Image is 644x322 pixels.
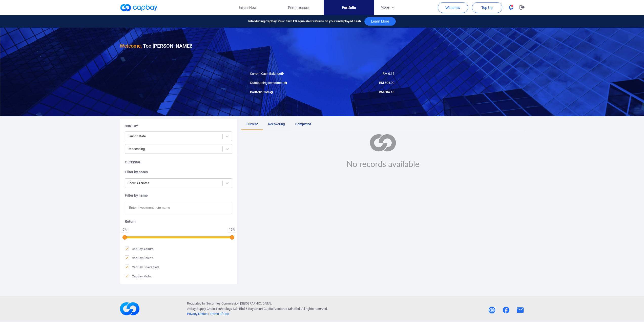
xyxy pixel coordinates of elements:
[248,19,362,24] span: Introducing CapBay Plus: Earn FD equivalent returns on your undeployed cash.
[125,124,138,128] h5: Sort By
[288,5,308,10] span: Performance
[268,122,285,126] span: Recovering
[364,17,396,26] button: Learn More
[472,2,502,13] button: Top Up
[187,312,207,316] a: Privacy Notice
[125,170,232,174] h5: Filter by notes
[125,160,140,165] h5: Filtering
[246,90,322,95] div: Portfolio Total
[229,228,235,231] div: 15 %
[246,122,258,126] span: Current
[383,72,394,75] span: RM 0.15
[122,228,127,231] div: 0 %
[125,246,154,251] span: CapBay Assure
[125,202,232,214] input: Enter investment note name
[246,71,322,77] div: Current Cash Balance
[379,81,394,85] span: RM 504.00
[125,193,232,198] h5: Filter by name
[187,301,328,317] p: Regulated by Securities Commission [GEOGRAPHIC_DATA]. © Bay Supply Chain Technology Sdn Bhd & . A...
[120,42,192,50] h3: Too [PERSON_NAME] !
[248,307,300,311] span: Bay Smart Capital Ventures Sdn Bhd
[379,90,394,94] span: RM 504.15
[125,219,232,224] h5: Return
[342,5,356,10] span: Portfolio
[125,264,159,270] span: CapBay Diversified
[120,43,142,49] span: Welcome,
[481,5,492,10] span: Top Up
[210,312,229,316] a: Terms of Use
[295,122,311,126] span: Completed
[125,274,152,279] span: CapBay Motor
[120,299,140,319] img: footerLogo
[246,80,322,86] div: Outstanding Investment
[125,255,153,260] span: CapBay Select
[340,134,425,168] img: noRecord
[438,2,468,13] button: Withdraw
